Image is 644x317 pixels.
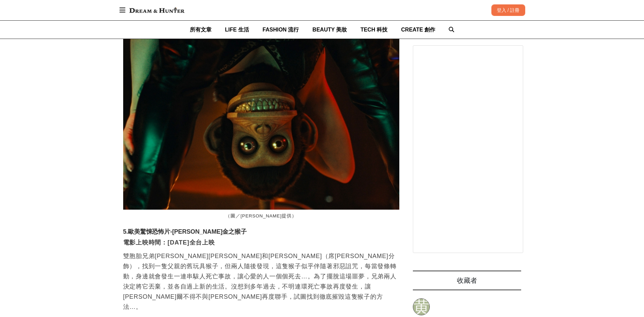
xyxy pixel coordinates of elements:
[123,25,399,210] img: 2025恐怖片推薦：最新泰國、越南、歐美、台灣驚悚、鬼片電影一覽！膽小者慎入！
[263,21,299,39] a: FASHION 流行
[312,27,347,33] span: BEAUTY 美妝
[263,27,299,33] span: FASHION 流行
[190,27,212,33] span: 所有文章
[225,21,249,39] a: LIFE 生活
[126,4,188,16] img: Dream & Hunter
[190,21,212,39] a: 所有文章
[123,210,399,223] figcaption: （圖／[PERSON_NAME]提供）
[225,27,249,33] span: LIFE 生活
[491,4,525,16] div: 登入 / 註冊
[457,277,477,284] span: 收藏者
[360,27,387,33] span: TECH 科技
[123,228,399,236] h3: 5.歐美驚悚恐怖片-[PERSON_NAME]金之猴子
[401,27,435,33] span: CREATE 創作
[413,298,430,315] a: 黄
[123,239,215,246] strong: 電影上映時間：[DATE]全台上映
[360,21,387,39] a: TECH 科技
[123,251,399,312] p: 雙胞胎兄弟[PERSON_NAME][PERSON_NAME]和[PERSON_NAME]（席[PERSON_NAME]分飾），找到一隻父親的舊玩具猴子，但兩人隨後發現，這隻猴子似乎伴隨著邪惡詛...
[312,21,347,39] a: BEAUTY 美妝
[401,21,435,39] a: CREATE 創作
